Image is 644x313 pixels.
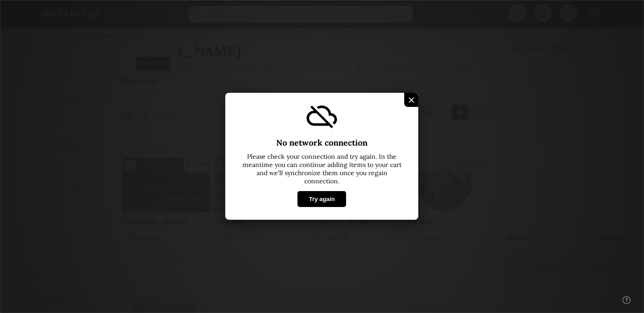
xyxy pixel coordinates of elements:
img: cross-close-product-visualization.f79dd39f.svg [409,97,414,103]
img: question mark icon to watch again intro tutorial [623,296,630,304]
button: Try again [297,192,346,207]
p: Please check your connection and try again. In the meantime you can continue adding items to your... [239,153,405,186]
img: cloud-offline-icon.f14ac36e.svg [307,106,337,128]
p: No network connection [276,138,367,148]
